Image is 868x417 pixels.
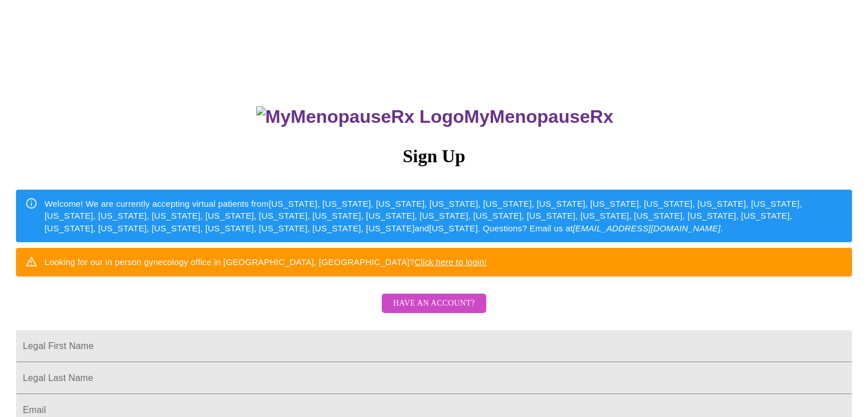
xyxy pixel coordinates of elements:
h3: Sign Up [16,146,852,167]
img: MyMenopauseRx Logo [256,106,464,127]
em: [EMAIL_ADDRESS][DOMAIN_NAME] [573,223,721,233]
a: Click here to login! [414,257,487,267]
a: Have an account? [379,306,489,316]
span: Have an account? [393,296,475,311]
h3: MyMenopauseRx [18,106,853,127]
div: Welcome! We are currently accepting virtual patients from [US_STATE], [US_STATE], [US_STATE], [US... [45,193,843,239]
button: Have an account? [382,294,486,314]
div: Looking for our in person gynecology office in [GEOGRAPHIC_DATA], [GEOGRAPHIC_DATA]? [45,251,487,272]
